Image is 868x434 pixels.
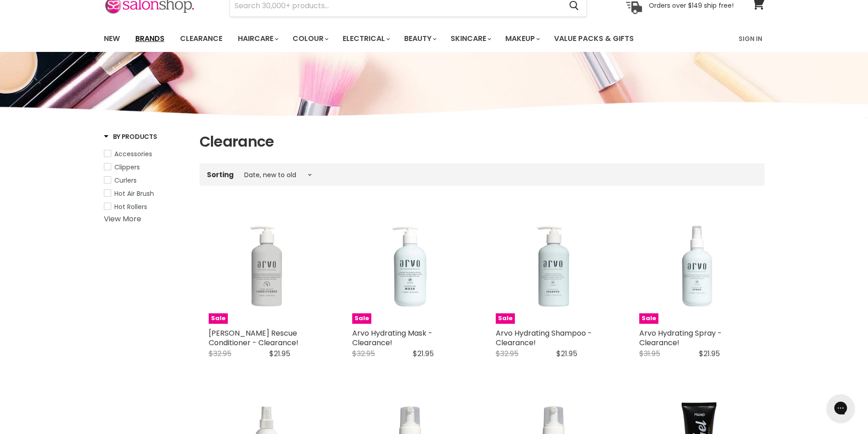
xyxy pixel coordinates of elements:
[352,208,468,324] img: Arvo Hydrating Mask - Clearance!
[352,348,375,359] span: $32.95
[639,328,722,348] a: Arvo Hydrating Spray - Clearance!
[209,348,231,359] span: $32.95
[639,208,755,324] a: Arvo Hydrating Spray - Clearance! Sale
[114,163,140,172] span: Clippers
[556,348,577,359] span: $21.95
[397,29,442,48] a: Beauty
[97,26,687,52] ul: Main menu
[104,189,188,199] a: Hot Air Brush
[104,175,188,185] a: Curlers
[114,202,147,211] span: Hot Rollers
[104,202,188,212] a: Hot Rollers
[269,348,290,359] span: $21.95
[286,29,334,48] a: Colour
[114,189,154,198] span: Hot Air Brush
[639,208,755,324] img: Arvo Hydrating Spray - Clearance!
[496,328,592,348] a: Arvo Hydrating Shampoo - Clearance!
[496,208,612,324] img: Arvo Hydrating Shampoo - Clearance!
[209,208,325,324] img: Arvo Bond Rescue Conditioner - Clearance!
[92,26,776,52] nav: Main
[639,348,660,359] span: $31.95
[413,348,434,359] span: $21.95
[209,208,325,324] a: Arvo Bond Rescue Conditioner - Clearance! Sale
[352,328,432,348] a: Arvo Hydrating Mask - Clearance!
[114,176,137,185] span: Curlers
[496,208,612,324] a: Arvo Hydrating Shampoo - Clearance! Sale
[97,29,127,48] a: New
[496,313,515,324] span: Sale
[207,171,234,179] label: Sorting
[498,29,545,48] a: Makeup
[336,29,395,48] a: Electrical
[104,132,157,141] h3: By Products
[128,29,171,48] a: Brands
[104,162,188,172] a: Clippers
[496,348,519,359] span: $32.95
[209,328,298,348] a: [PERSON_NAME] Rescue Conditioner - Clearance!
[649,1,734,10] p: Orders over $149 ship free!
[352,208,468,324] a: Arvo Hydrating Mask - Clearance! Sale
[699,348,720,359] span: $21.95
[173,29,229,48] a: Clearance
[733,29,768,48] a: Sign In
[822,391,859,425] iframe: Gorgias live chat messenger
[352,313,371,324] span: Sale
[547,29,641,48] a: Value Packs & Gifts
[639,313,658,324] span: Sale
[104,149,188,159] a: Accessories
[200,132,765,151] h1: Clearance
[444,29,497,48] a: Skincare
[231,29,284,48] a: Haircare
[104,214,141,224] a: View More
[209,313,228,324] span: Sale
[114,149,152,158] span: Accessories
